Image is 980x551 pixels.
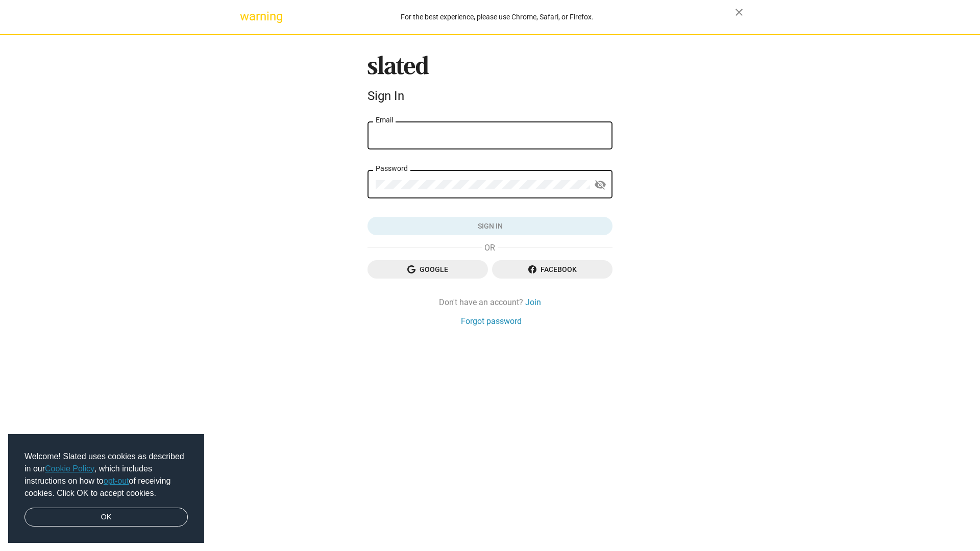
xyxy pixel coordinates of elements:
button: Show password [590,175,610,195]
a: opt-out [104,477,129,485]
mat-icon: warning [240,10,252,22]
span: Welcome! Slated uses cookies as described in our , which includes instructions on how to of recei... [24,450,188,499]
mat-icon: close [733,6,745,18]
mat-icon: visibility_off [594,177,606,193]
button: Facebook [492,260,612,279]
div: cookieconsent [8,434,204,543]
div: For the best experience, please use Chrome, Safari, or Firefox. [259,10,735,24]
div: Don't have an account? [367,297,612,308]
span: Facebook [500,260,604,279]
a: Cookie Policy [45,464,94,473]
a: Join [525,297,541,308]
a: Forgot password [461,316,522,327]
div: Sign In [367,89,612,103]
button: Google [367,260,488,279]
span: Google [376,260,480,279]
sl-branding: Sign In [367,56,612,108]
a: dismiss cookie message [24,508,188,527]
